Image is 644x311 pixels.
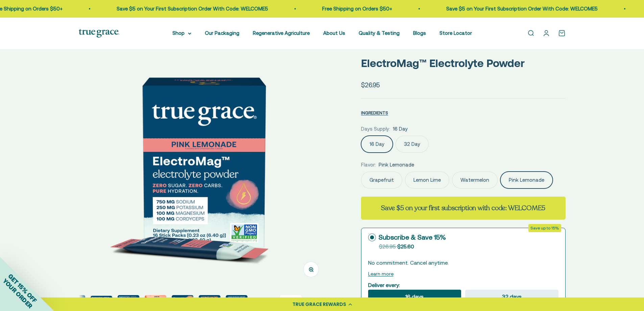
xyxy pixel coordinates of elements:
sale-price: $26.95 [361,80,380,90]
a: Blogs [413,30,426,36]
legend: Flavor: [361,161,376,169]
img: ElectroMag™ [79,37,329,287]
span: GET 15% OFF [7,272,38,304]
a: Quality & Testing [359,30,400,36]
span: INGREDIENTS [361,110,388,115]
p: Save $5 on Your First Subscription Order With Code: WELCOME5 [398,5,549,13]
span: YOUR ORDER [1,277,34,310]
button: INGREDIENTS [361,109,388,117]
span: 16 Day [393,125,408,133]
a: Regenerative Agriculture [253,30,310,36]
legend: Days Supply: [361,125,390,133]
a: Our Packaging [205,30,239,36]
summary: Shop [172,29,191,37]
a: Free Shipping on Orders $50+ [274,6,344,12]
p: Save $5 on Your First Subscription Order With Code: WELCOME5 [68,5,220,13]
a: Store Locator [439,30,472,36]
span: Pink Lemonade [379,161,414,169]
a: About Us [323,30,345,36]
div: TRUE GRACE REWARDS [292,301,346,308]
strong: Save $5 on your first subscription with code: WELCOME5 [381,203,545,213]
p: ElectroMag™ Electrolyte Powder [361,54,566,72]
